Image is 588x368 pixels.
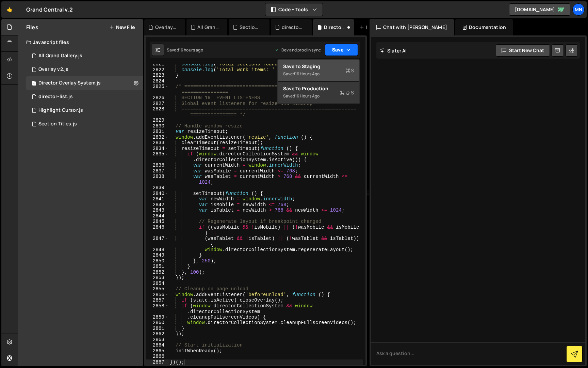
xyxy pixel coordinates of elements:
[146,236,169,247] div: 2847
[146,342,169,348] div: 2864
[146,258,169,264] div: 2850
[26,117,143,131] div: 15298/40223.js
[109,25,135,30] button: New File
[146,297,169,303] div: 2857
[240,24,261,31] div: Section Titles.js
[146,331,169,337] div: 2862
[1,1,18,18] a: 🤙
[26,24,38,31] h2: Files
[146,196,169,202] div: 2841
[380,47,407,54] h2: Slater AI
[26,63,143,76] div: 15298/45944.js
[282,24,304,31] div: director-list.js
[32,81,36,87] span: 1
[167,47,203,53] div: Saved
[38,80,101,86] div: Director Overlay System.js
[38,53,82,59] div: All Grand Gallery.js
[146,151,169,163] div: 2835
[146,61,169,67] div: 2821
[324,24,346,31] div: Director Overlay System.js
[146,168,169,174] div: 2837
[146,202,169,208] div: 2842
[38,107,83,113] div: Highlight Cursor.js
[325,44,358,56] button: Save
[146,191,169,197] div: 2840
[283,92,354,100] div: Saved
[146,219,169,225] div: 2845
[26,5,73,14] div: Grand Central v.2
[146,95,169,101] div: 2826
[146,146,169,152] div: 2834
[26,49,143,63] div: 15298/43578.js
[26,90,143,104] div: 15298/40379.js
[509,3,570,16] a: [DOMAIN_NAME]
[275,47,321,53] div: Dev and prod in sync
[146,135,169,140] div: 2832
[265,3,323,16] button: Code + Tools
[146,123,169,129] div: 2830
[146,359,169,365] div: 2867
[146,252,169,258] div: 2849
[146,320,169,326] div: 2860
[146,225,169,236] div: 2846
[572,3,585,16] a: MN
[345,67,354,74] span: S
[26,76,143,90] div: 15298/42891.js
[496,44,550,57] button: Start new chat
[278,60,359,82] button: Save to StagingS Saved16 hours ago
[146,67,169,73] div: 2822
[455,19,513,35] div: Documentation
[146,270,169,275] div: 2852
[146,106,169,118] div: 2828
[283,63,354,70] div: Save to Staging
[359,24,388,31] div: New File
[146,275,169,281] div: 2853
[146,185,169,191] div: 2839
[18,35,143,49] div: Javascript files
[340,89,354,96] span: S
[197,24,219,31] div: All Grand Gallery.js
[155,24,177,31] div: Overlay v2.js
[146,78,169,84] div: 2824
[146,303,169,315] div: 2858
[146,101,169,107] div: 2827
[38,121,77,127] div: Section Titles.js
[146,213,169,219] div: 2844
[146,140,169,146] div: 2833
[295,71,320,77] div: 16 hours ago
[146,354,169,359] div: 2866
[146,315,169,320] div: 2859
[146,118,169,123] div: 2829
[146,326,169,332] div: 2861
[370,19,454,35] div: Chat with [PERSON_NAME]
[146,208,169,213] div: 2843
[146,348,169,354] div: 2865
[38,66,68,73] div: Overlay v2.js
[283,85,354,92] div: Save to Production
[283,70,354,78] div: Saved
[146,174,169,185] div: 2838
[146,292,169,298] div: 2856
[146,129,169,135] div: 2831
[146,84,169,95] div: 2825
[26,104,143,117] div: 15298/43117.js
[146,247,169,253] div: 2848
[146,337,169,343] div: 2863
[146,281,169,287] div: 2854
[146,73,169,78] div: 2823
[278,82,359,104] button: Save to ProductionS Saved16 hours ago
[146,163,169,168] div: 2836
[179,47,203,53] div: 16 hours ago
[146,264,169,270] div: 2851
[295,93,320,99] div: 16 hours ago
[146,286,169,292] div: 2855
[38,94,73,100] div: director-list.js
